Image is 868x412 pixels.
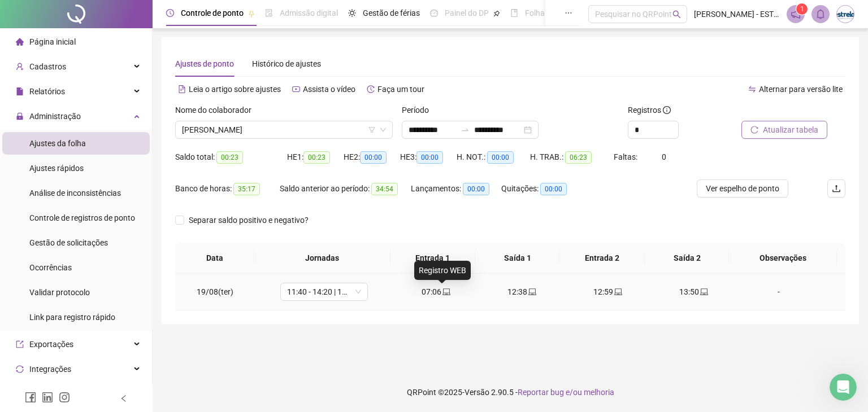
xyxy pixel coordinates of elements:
span: 00:23 [216,151,243,164]
span: Observações [738,252,828,264]
span: Ajustes de ponto [175,59,234,68]
span: Administração [29,112,81,121]
div: 12:38 [488,286,556,298]
th: Saída 1 [475,243,560,274]
span: Ajustes da folha [29,139,86,148]
span: Assista o vídeo [303,85,355,94]
span: file [16,87,24,95]
div: Registro WEB [414,261,471,280]
span: Admissão digital [280,8,338,17]
span: 06:23 [565,151,592,164]
span: user-add [16,63,24,71]
span: Controle de registros de ponto [29,213,135,222]
th: Jornadas [254,243,390,274]
span: facebook [25,392,36,403]
div: Quitações: [501,182,585,195]
span: lock [16,112,24,120]
span: book [510,9,518,17]
span: sun [348,9,356,17]
span: 00:00 [416,151,443,164]
iframe: Intercom live chat [830,374,857,401]
th: Entrada 1 [390,243,475,274]
span: 11:40 - 14:20 | 14:40 - 18:00 [287,283,361,300]
span: pushpin [248,10,255,17]
span: 00:00 [540,183,567,195]
span: history [367,85,375,93]
span: export [16,340,24,348]
span: instagram [59,392,70,403]
span: 35:17 [233,183,260,195]
div: H. TRAB.: [530,151,614,164]
span: Relatórios [29,87,65,96]
span: filter [368,126,375,133]
span: notification [791,9,801,19]
div: Saldo total: [175,151,287,164]
span: Versão [465,388,489,397]
span: 34:54 [371,183,398,195]
th: Observações [729,243,837,274]
span: Análise de inconsistências [29,189,121,198]
div: Lançamentos: [411,182,501,195]
span: 00:00 [487,151,514,164]
span: swap-right [461,125,470,134]
span: ellipsis [565,9,572,17]
th: Entrada 2 [560,243,645,274]
button: Atualizar tabela [741,121,827,139]
span: Ajustes rápidos [29,164,84,173]
span: Cadastros [29,62,66,71]
span: Alternar para versão lite [759,85,843,94]
div: 07:06 [402,286,470,298]
span: Ver espelho de ponto [706,182,779,195]
th: Saída 2 [645,243,730,274]
span: Gestão de solicitações [29,238,108,247]
span: Gestão de férias [363,8,420,17]
span: 1 [800,5,804,13]
label: Período [402,104,436,116]
div: Banco de horas: [175,182,280,195]
span: 00:00 [360,151,387,164]
span: to [461,125,470,134]
span: Link para registro rápido [29,313,115,322]
span: upload [832,184,841,193]
span: 00:23 [303,151,330,164]
span: Leia o artigo sobre ajustes [189,85,281,94]
span: Histórico de ajustes [252,59,321,68]
span: [PERSON_NAME] - ESTRELAS INTERNET [694,8,780,20]
span: file-done [265,9,273,17]
span: Controle de ponto [181,8,244,17]
span: youtube [292,85,300,93]
img: 4435 [837,6,854,23]
span: Integrações [29,365,71,374]
div: HE 1: [287,151,344,164]
div: Saldo anterior ao período: [280,182,411,195]
div: 12:59 [574,286,641,298]
span: info-circle [663,106,671,114]
span: file-text [178,85,186,93]
span: Reportar bug e/ou melhoria [518,388,614,397]
button: Ver espelho de ponto [697,179,788,198]
span: Validar protocolo [29,288,90,297]
span: 00:00 [463,183,489,195]
span: home [16,38,24,46]
span: dashboard [430,9,438,17]
span: laptop [441,288,450,296]
span: Página inicial [29,37,76,46]
div: - [745,286,812,298]
div: H. NOT.: [457,151,530,164]
span: pushpin [493,10,500,17]
span: 0 [662,152,666,161]
span: linkedin [42,392,53,403]
div: HE 3: [400,151,457,164]
span: Registros [628,104,671,116]
span: laptop [527,288,536,296]
span: bell [815,9,826,19]
span: Separar saldo positivo e negativo? [184,214,313,226]
div: 13:50 [659,286,727,298]
span: Exportações [29,340,73,349]
span: clock-circle [166,9,174,17]
span: sync [16,365,24,373]
span: laptop [699,288,708,296]
span: ANDREIA CAROLINA CARVALHO PEREIRA [182,121,386,138]
span: down [380,126,387,133]
span: Atualizar tabela [763,124,818,136]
